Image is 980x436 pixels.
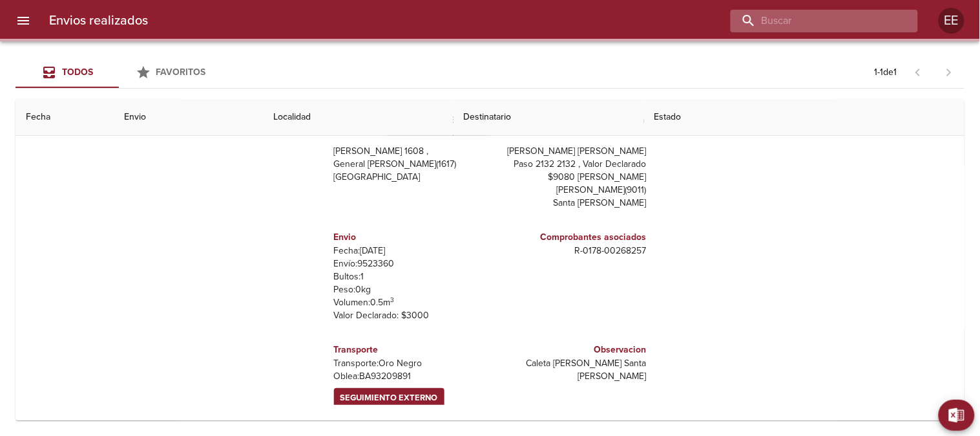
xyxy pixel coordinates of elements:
span: Favoritos [156,67,206,78]
p: Fecha: [DATE] [334,245,485,257]
p: Volumen: 0.5 m [334,296,485,309]
p: Caleta [PERSON_NAME] Santa [PERSON_NAME] [495,357,647,383]
p: Envío: 9523360 [334,257,485,270]
p: General [PERSON_NAME] ( 1617 ) [334,158,485,171]
span: Todos [62,67,93,78]
p: Santa [PERSON_NAME] [495,197,647,210]
h6: Comprobantes asociados [495,230,647,245]
sup: 3 [391,296,395,304]
span: Seguimiento Externo [340,391,438,406]
span: Pagina anterior [902,65,933,78]
th: Localidad [263,99,454,136]
a: Seguimiento Externo [334,388,444,408]
p: [GEOGRAPHIC_DATA] [334,171,485,184]
p: [PERSON_NAME] ( 9011 ) [495,184,647,197]
input: buscar [731,10,896,32]
p: [PERSON_NAME] [PERSON_NAME] Paso 2132 2132 , Valor Declarado $9080 [PERSON_NAME] [495,145,647,184]
table: Tabla de envíos del cliente [16,1,964,421]
p: R - 0178 - 00268257 [495,245,647,257]
th: Fecha [16,99,114,136]
div: Tabs Envios [16,57,222,88]
p: 1 - 1 de 1 [875,66,897,79]
p: Oblea: BA93209891 [334,370,485,383]
h6: Envios realizados [49,10,148,31]
p: Peso: 0 kg [334,283,485,296]
button: menu [8,5,39,36]
th: Estado [644,99,964,136]
th: Destinatario [454,99,644,136]
div: Abrir información de usuario [939,8,964,34]
h6: Transporte [334,343,485,357]
h6: Envio [334,230,485,245]
p: Transporte: Oro Negro [334,357,485,370]
h6: Observacion [495,343,647,357]
div: EE [939,8,964,34]
p: Bultos: 1 [334,270,485,283]
th: Envio [114,99,263,136]
p: Valor Declarado: $ 3000 [334,309,485,322]
p: [PERSON_NAME] 1608 , [334,145,485,158]
button: Exportar Excel [939,400,975,431]
span: Pagina siguiente [933,57,964,88]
